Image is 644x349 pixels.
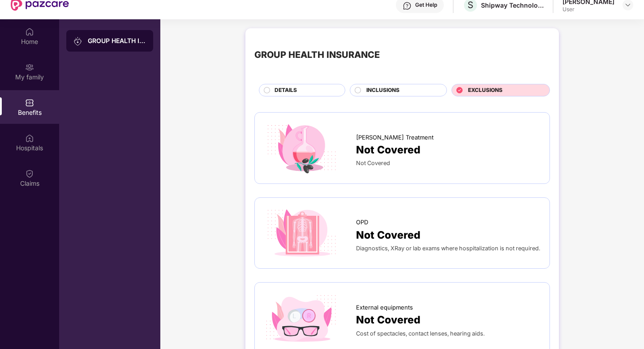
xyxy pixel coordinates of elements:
img: svg+xml;base64,PHN2ZyB3aWR0aD0iMjAiIGhlaWdodD0iMjAiIHZpZXdCb3g9IjAgMCAyMCAyMCIgZmlsbD0ibm9uZSIgeG... [25,63,34,72]
img: icon [264,292,339,345]
img: svg+xml;base64,PHN2ZyBpZD0iSGVscC0zMngzMiIgeG1sbnM9Imh0dHA6Ly93d3cudzMub3JnLzIwMDAvc3ZnIiB3aWR0aD... [403,1,412,10]
span: OPD [356,218,368,227]
span: INCLUSIONS [366,86,399,95]
span: Diagnostics, XRay or lab exams where hospitalization is not required. [356,245,540,252]
span: EXCLUSIONS [468,86,502,95]
span: Not Covered [356,312,421,328]
div: Shipway Technology Pvt. Ltd [481,1,544,9]
div: User [562,6,614,13]
img: svg+xml;base64,PHN2ZyBpZD0iQmVuZWZpdHMiIHhtbG5zPSJodHRwOi8vd3d3LnczLm9yZy8yMDAwL3N2ZyIgd2lkdGg9Ij... [25,98,34,107]
img: svg+xml;base64,PHN2ZyBpZD0iQ2xhaW0iIHhtbG5zPSJodHRwOi8vd3d3LnczLm9yZy8yMDAwL3N2ZyIgd2lkdGg9IjIwIi... [25,169,34,178]
span: Cost of spectacles, contact lenses, hearing aids. [356,330,485,337]
div: GROUP HEALTH INSURANCE [254,48,380,62]
img: svg+xml;base64,PHN2ZyBpZD0iRHJvcGRvd24tMzJ4MzIiIHhtbG5zPSJodHRwOi8vd3d3LnczLm9yZy8yMDAwL3N2ZyIgd2... [624,1,631,9]
img: icon [264,207,339,260]
span: Not Covered [356,227,421,243]
img: svg+xml;base64,PHN2ZyB3aWR0aD0iMjAiIGhlaWdodD0iMjAiIHZpZXdCb3g9IjAgMCAyMCAyMCIgZmlsbD0ibm9uZSIgeG... [73,37,82,46]
span: Not Covered [356,160,390,166]
span: External equipments [356,303,413,312]
div: GROUP HEALTH INSURANCE [88,36,146,45]
div: Get Help [415,1,437,9]
img: svg+xml;base64,PHN2ZyBpZD0iSG9zcGl0YWxzIiB4bWxucz0iaHR0cDovL3d3dy53My5vcmcvMjAwMC9zdmciIHdpZHRoPS... [25,134,34,143]
span: DETAILS [275,86,297,95]
img: icon [264,122,339,174]
span: Not Covered [356,142,421,158]
span: [PERSON_NAME] Treatment [356,133,434,142]
img: svg+xml;base64,PHN2ZyBpZD0iSG9tZSIgeG1sbnM9Imh0dHA6Ly93d3cudzMub3JnLzIwMDAvc3ZnIiB3aWR0aD0iMjAiIG... [25,27,34,36]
